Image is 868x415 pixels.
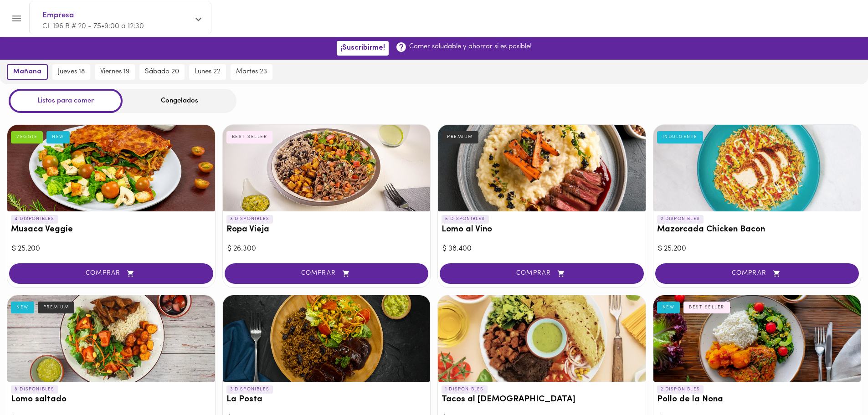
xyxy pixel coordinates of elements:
h3: Tacos al [DEMOGRAPHIC_DATA] [442,395,642,405]
span: Empresa [42,10,189,21]
div: PREMIUM [442,131,478,143]
div: Listos para comer [9,89,123,113]
div: INDULGENTE [657,131,703,143]
button: ¡Suscribirme! [337,41,389,55]
p: 5 DISPONIBLES [442,215,489,223]
h3: Musaca Veggie [11,225,211,235]
button: COMPRAR [9,263,213,284]
div: NEW [11,302,34,313]
div: La Posta [223,295,431,382]
span: COMPRAR [667,270,848,277]
p: 3 DISPONIBLES [226,215,273,223]
div: VEGGIE [11,131,43,143]
p: 2 DISPONIBLES [657,385,704,394]
p: 8 DISPONIBLES [11,385,58,394]
h3: Ropa Vieja [226,225,427,235]
p: 4 DISPONIBLES [11,215,58,223]
h3: Mazorcada Chicken Bacon [657,225,858,235]
button: Menu [5,7,28,30]
span: COMPRAR [236,270,417,277]
div: Musaca Veggie [7,125,215,211]
span: COMPRAR [451,270,632,277]
div: Mazorcada Chicken Bacon [653,125,861,211]
button: jueves 18 [52,64,90,80]
div: Tacos al Pastor [438,295,646,382]
h3: La Posta [226,395,427,405]
div: $ 26.300 [227,244,426,254]
button: COMPRAR [225,263,429,284]
span: lunes 22 [195,68,221,76]
h3: Lomo al Vino [442,225,642,235]
div: Congelados [123,89,236,113]
iframe: Messagebird Livechat Widget [815,362,859,406]
span: COMPRAR [21,270,202,277]
div: NEW [657,302,680,313]
div: $ 25.200 [658,244,857,254]
button: COMPRAR [440,263,644,284]
button: COMPRAR [655,263,859,284]
span: mañana [13,68,41,76]
span: viernes 19 [100,68,129,76]
div: BEST SELLER [226,131,273,143]
button: sábado 20 [139,64,185,80]
span: sábado 20 [145,68,179,76]
button: martes 23 [231,64,272,80]
div: NEW [46,131,70,143]
p: 1 DISPONIBLES [442,385,488,394]
button: viernes 19 [95,64,135,80]
button: mañana [7,64,48,80]
div: BEST SELLER [683,302,730,313]
div: $ 38.400 [442,244,641,254]
div: Lomo al Vino [438,125,646,211]
p: 2 DISPONIBLES [657,215,704,223]
span: ¡Suscribirme! [340,44,385,52]
span: CL 196 B # 20 - 75 • 9:00 a 12:30 [42,23,144,30]
p: 3 DISPONIBLES [226,385,273,394]
div: Ropa Vieja [223,125,431,211]
span: martes 23 [236,68,267,76]
div: PREMIUM [38,302,75,313]
h3: Pollo de la Nona [657,395,858,405]
h3: Lomo saltado [11,395,211,405]
div: Pollo de la Nona [653,295,861,382]
div: $ 25.200 [12,244,211,254]
span: jueves 18 [58,68,85,76]
div: Lomo saltado [7,295,215,382]
button: lunes 22 [189,64,226,80]
p: Comer saludable y ahorrar si es posible! [409,42,532,51]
